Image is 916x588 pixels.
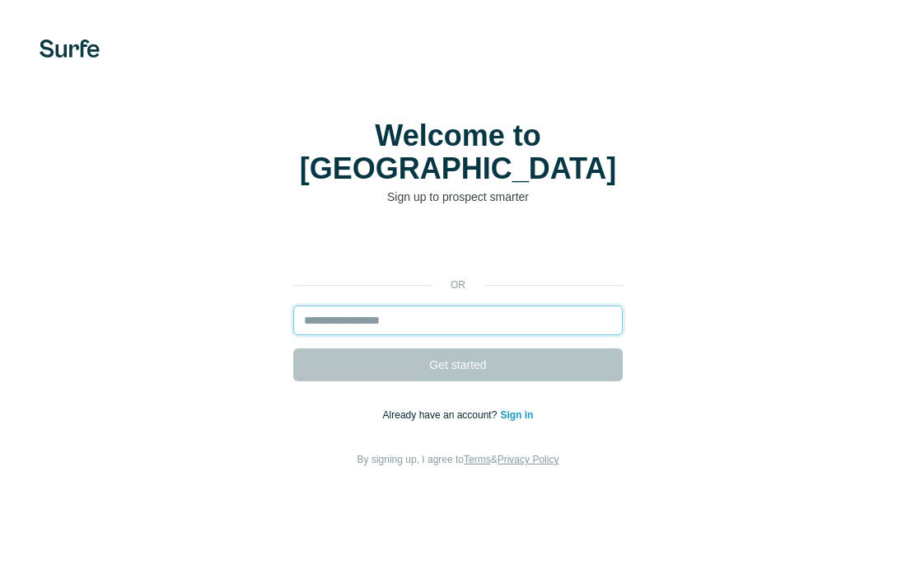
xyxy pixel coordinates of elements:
div: Über Google anmelden. Wird in neuem Tab geöffnet. [293,230,623,266]
span: Already have an account? [383,409,501,421]
p: Sign up to prospect smarter [293,189,623,205]
span: By signing up, I agree to & [358,454,559,465]
a: Terms [464,454,491,465]
iframe: Schaltfläche „Über Google anmelden“ [285,230,631,266]
a: Sign in [500,409,533,421]
h1: Welcome to [GEOGRAPHIC_DATA] [293,119,623,185]
p: or [432,278,484,292]
img: Surfe's logo [40,40,100,58]
a: Privacy Policy [498,454,559,465]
